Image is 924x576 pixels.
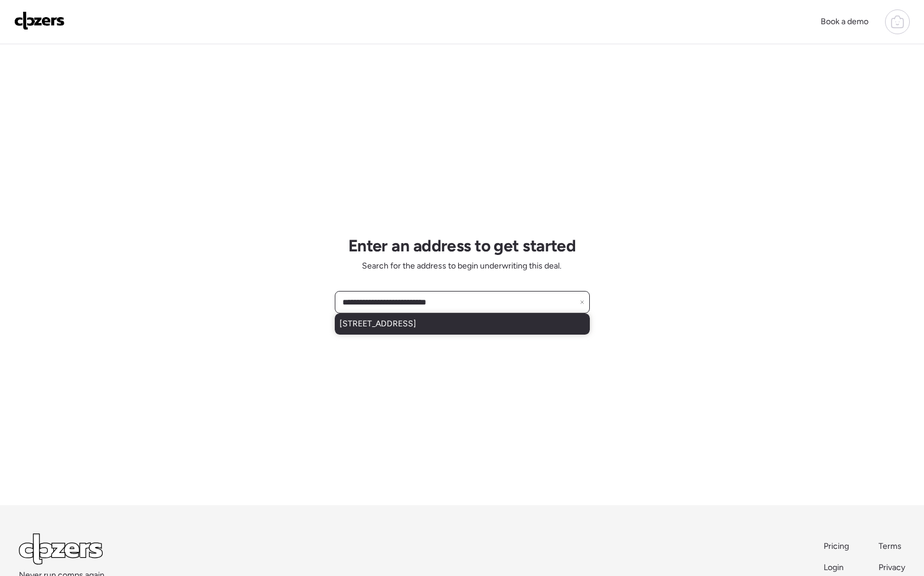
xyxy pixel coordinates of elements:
a: Login [824,562,850,574]
img: Logo [14,11,65,30]
a: Terms [879,541,905,552]
span: [STREET_ADDRESS] [339,318,416,330]
span: Login [824,562,844,572]
span: Search for the address to begin underwriting this deal. [362,260,561,272]
span: Book a demo [821,17,869,27]
span: Terms [879,541,902,551]
a: Privacy [879,562,905,574]
img: Logo Light [19,534,103,565]
span: Privacy [879,562,905,572]
span: Pricing [824,541,849,551]
h1: Enter an address to get started [348,235,576,256]
a: Pricing [824,541,850,552]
